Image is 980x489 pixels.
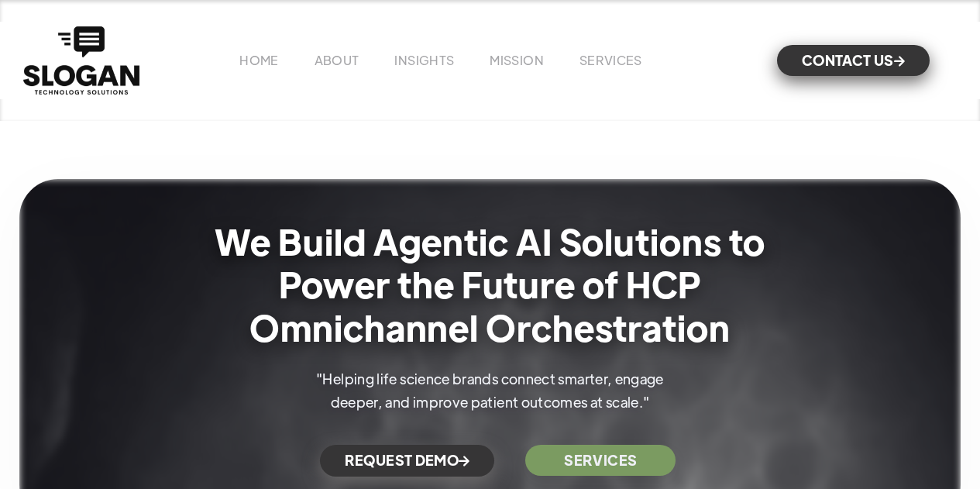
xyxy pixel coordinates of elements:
[320,445,495,476] a: REQUEST DEMO
[315,52,359,68] a: ABOUT
[894,56,905,66] span: 
[490,52,544,68] a: MISSION
[19,22,143,98] a: home
[291,367,689,414] p: "Helping life science brands connect smarter, engage deeper, and improve patient outcomes at scale."
[525,445,676,476] a: SERVICES
[579,52,642,68] a: SERVICES
[394,52,454,68] a: INSIGHTS
[459,456,469,466] span: 
[777,45,930,76] a: CONTACT US
[239,52,278,68] a: HOME
[564,451,637,469] strong: SERVICES
[174,220,807,349] h1: We Build Agentic AI Solutions to Power the Future of HCP Omnichannel Orchestration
